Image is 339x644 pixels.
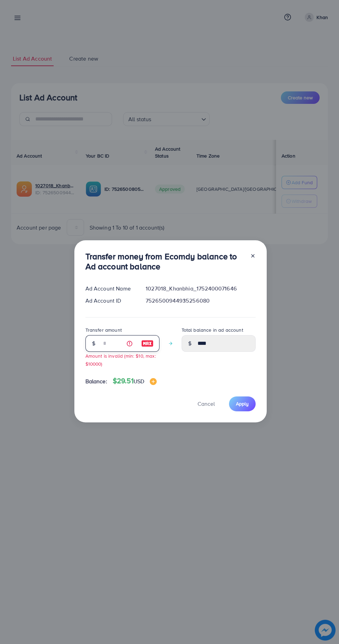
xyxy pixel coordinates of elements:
[80,297,140,305] div: Ad Account ID
[236,400,249,407] span: Apply
[85,377,107,385] span: Balance:
[134,377,144,385] span: USD
[198,400,215,408] span: Cancel
[182,327,243,333] label: Total balance in ad account
[80,285,140,293] div: Ad Account Name
[85,327,122,333] label: Transfer amount
[150,378,157,385] img: image
[85,352,156,367] small: Amount is invalid (min: $10, max: $10000)
[140,285,261,293] div: 1027018_Khanbhia_1752400071646
[140,297,261,305] div: 7526500944935256080
[229,396,256,411] button: Apply
[113,377,157,385] h4: $29.51
[85,251,245,271] h3: Transfer money from Ecomdy balance to Ad account balance
[189,396,223,411] button: Cancel
[141,339,154,348] img: image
